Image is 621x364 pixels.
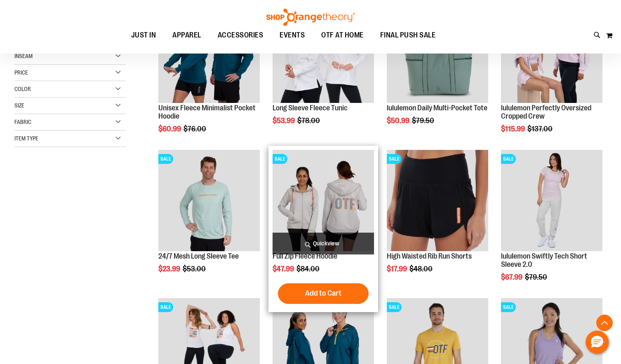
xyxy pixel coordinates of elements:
[158,125,182,133] span: $60.99
[14,53,33,59] span: Inseam
[387,117,411,125] span: $50.99
[596,315,613,331] button: Back To Top
[501,125,526,133] span: $115.99
[273,150,374,251] img: Main Image of 1457091
[527,125,554,133] span: $137.00
[273,154,287,164] span: SALE
[387,252,472,260] a: High Waisted Rib Run Shorts
[268,146,378,312] div: product
[14,102,24,109] span: Size
[501,150,602,251] img: lululemon Swiftly Tech Short Sleeve 2.0
[164,26,209,45] a: APPAREL
[501,104,591,120] a: lululemon Perfectly Oversized Cropped Crew
[412,117,435,125] span: $79.50
[14,69,28,76] span: Price
[497,146,607,302] div: product
[525,273,548,281] span: $79.50
[158,150,260,252] a: Main Image of 1457095SALE
[280,26,305,44] span: EVENTS
[296,265,321,273] span: $84.00
[313,26,372,45] a: OTF AT HOME
[218,26,263,44] span: ACCESSORIES
[387,302,402,312] span: SALE
[586,331,609,354] button: Hello, have a question? Let’s chat.
[271,26,313,45] a: EVENTS
[380,26,436,44] span: FINAL PUSH SALE
[501,302,516,312] span: SALE
[387,150,488,252] a: High Waisted Rib Run ShortsSALE
[209,26,272,45] a: ACCESSORIES
[14,119,31,125] span: Fabric
[273,265,295,273] span: $47.99
[321,26,364,44] span: OTF AT HOME
[158,302,173,312] span: SALE
[387,150,488,251] img: High Waisted Rib Run Shorts
[387,104,487,112] a: lululemon Daily Multi-Pocket Tote
[387,154,402,164] span: SALE
[273,150,374,252] a: Main Image of 1457091SALE
[14,135,38,142] span: Item Type
[183,265,207,273] span: $53.00
[131,26,156,44] span: JUST IN
[273,233,374,254] a: Quickview
[297,117,321,125] span: $78.00
[409,265,434,273] span: $48.00
[273,252,337,260] a: Full Zip Fleece Hoodie
[273,104,348,112] a: Long Sleeve Fleece Tunic
[154,146,264,294] div: product
[123,26,165,45] a: JUST IN
[372,26,444,44] a: FINAL PUSH SALE
[158,252,239,260] a: 24/7 Mesh Long Sleeve Tee
[158,150,260,251] img: Main Image of 1457095
[158,104,256,120] a: Unisex Fleece Minimalist Pocket Hoodie
[501,150,602,252] a: lululemon Swiftly Tech Short Sleeve 2.0SALE
[501,252,587,268] a: lululemon Swiftly Tech Short Sleeve 2.0
[501,273,524,281] span: $67.99
[14,86,31,92] span: Color
[305,289,341,298] span: Add to Cart
[387,265,408,273] span: $17.99
[183,125,207,133] span: $76.00
[172,26,201,44] span: APPAREL
[278,283,369,304] button: Add to Cart
[273,117,296,125] span: $53.99
[158,154,173,164] span: SALE
[265,9,356,26] img: Shop Orangetheory
[158,265,181,273] span: $23.99
[383,146,492,294] div: product
[501,154,516,164] span: SALE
